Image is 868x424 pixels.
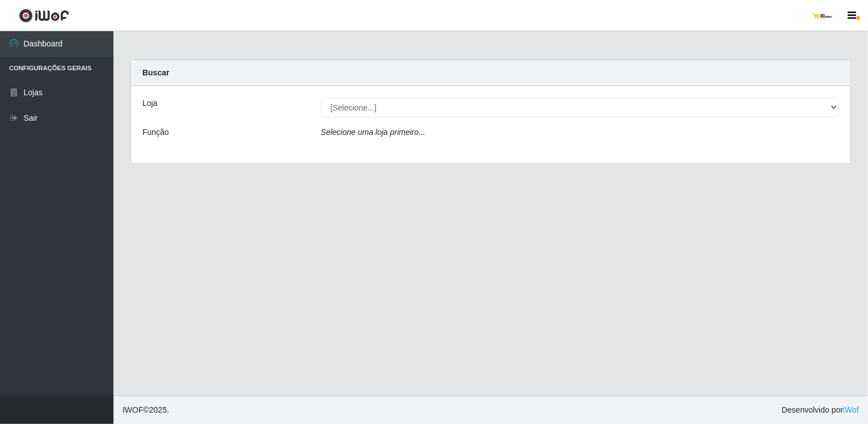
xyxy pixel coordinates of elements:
img: CoreUI Logo [19,9,69,23]
a: iWof [843,405,859,414]
span: © 2025 . [123,404,169,416]
strong: Buscar [142,68,169,77]
span: IWOF [123,405,144,414]
label: Função [142,126,169,138]
i: Selecione uma loja primeiro... [321,128,425,137]
label: Loja [142,97,157,109]
span: Desenvolvido por [782,404,859,416]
